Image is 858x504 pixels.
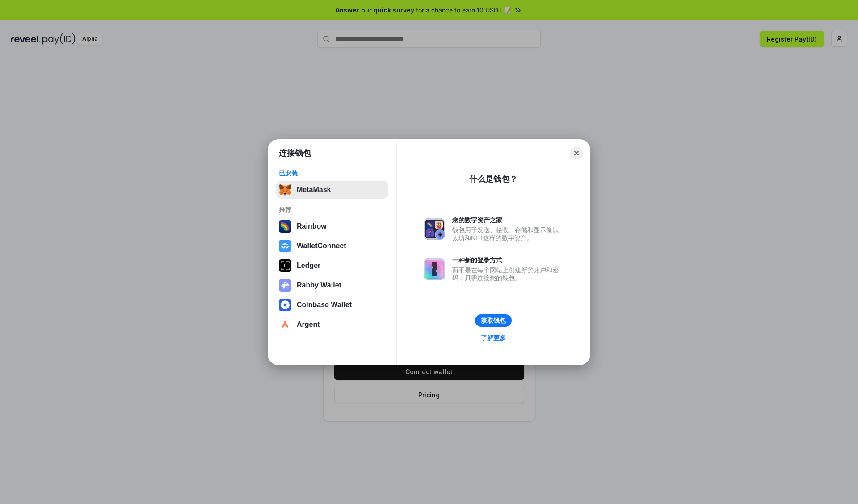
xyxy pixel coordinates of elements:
[297,242,346,250] div: WalletConnect
[276,217,388,235] button: Rainbow
[481,317,506,325] div: 获取钱包
[424,218,445,240] img: svg+xml,%3Csvg%20xmlns%3D%22http%3A%2F%2Fwww.w3.org%2F2000%2Fsvg%22%20fill%3D%22none%22%20viewBox...
[279,220,291,233] img: svg+xml,%3Csvg%20width%3D%22120%22%20height%3D%22120%22%20viewBox%3D%220%200%20120%20120%22%20fil...
[297,186,331,194] div: MetaMask
[276,181,388,199] button: MetaMask
[276,316,388,333] button: Argent
[481,334,506,342] div: 了解更多
[475,332,511,344] a: 了解更多
[297,301,352,309] div: Coinbase Wallet
[279,148,311,158] h1: 连接钱包
[297,222,327,230] div: Rainbow
[475,314,512,327] button: 获取钱包
[297,262,320,270] div: Ledger
[279,318,291,331] img: svg+xml,%3Csvg%20width%3D%2228%22%20height%3D%2228%22%20viewBox%3D%220%200%2028%2028%22%20fill%3D...
[276,237,388,255] button: WalletConnect
[279,183,291,196] img: svg+xml,%3Csvg%20fill%3D%22none%22%20height%3D%2233%22%20viewBox%3D%220%200%2035%2033%22%20width%...
[276,276,388,294] button: Rabby Wallet
[276,257,388,275] button: Ledger
[279,206,386,214] div: 推荐
[279,240,291,252] img: svg+xml,%3Csvg%20width%3D%2228%22%20height%3D%2228%22%20viewBox%3D%220%200%2028%2028%22%20fill%3D...
[279,279,291,292] img: svg+xml,%3Csvg%20xmlns%3D%22http%3A%2F%2Fwww.w3.org%2F2000%2Fsvg%22%20fill%3D%22none%22%20viewBox...
[469,174,517,184] div: 什么是钱包？
[276,296,388,314] button: Coinbase Wallet
[570,147,583,159] button: Close
[297,321,320,329] div: Argent
[424,258,445,280] img: svg+xml,%3Csvg%20xmlns%3D%22http%3A%2F%2Fwww.w3.org%2F2000%2Fsvg%22%20fill%3D%22none%22%20viewBox...
[297,281,341,289] div: Rabby Wallet
[452,266,563,282] div: 而不是在每个网站上创建新的账户和密码，只需连接您的钱包。
[279,299,291,311] img: svg+xml,%3Csvg%20width%3D%2228%22%20height%3D%2228%22%20viewBox%3D%220%200%2028%2028%22%20fill%3D...
[452,226,563,242] div: 钱包用于发送、接收、存储和显示像以太坊和NFT这样的数字资产。
[279,169,386,177] div: 已安装
[279,259,291,272] img: svg+xml,%3Csvg%20xmlns%3D%22http%3A%2F%2Fwww.w3.org%2F2000%2Fsvg%22%20width%3D%2228%22%20height%3...
[452,216,563,224] div: 您的数字资产之家
[452,256,563,264] div: 一种新的登录方式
